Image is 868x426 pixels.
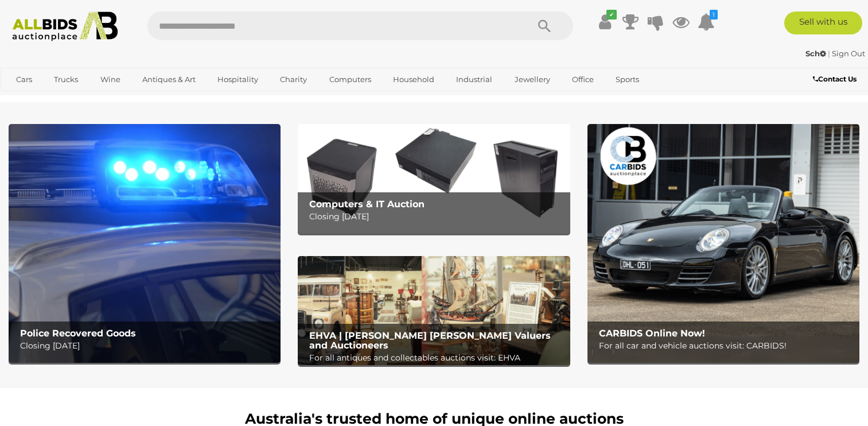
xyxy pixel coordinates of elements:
a: Trucks [46,70,85,89]
a: Charity [273,70,314,89]
a: Industrial [449,70,500,89]
b: Contact Us [813,75,857,83]
b: CARBIDS Online Now! [599,328,705,339]
strong: Sch [805,49,826,58]
p: Closing [DATE] [20,339,275,353]
a: Police Recovered Goods Police Recovered Goods Closing [DATE] [9,124,281,363]
a: Wine [93,70,128,89]
a: Household [386,70,442,89]
a: Contact Us [813,73,859,86]
a: Jewellery [507,70,558,89]
a: Computers & IT Auction Computers & IT Auction Closing [DATE] [298,124,570,233]
span: | [828,49,830,58]
a: Sch [805,49,828,58]
img: CARBIDS Online Now! [587,124,859,363]
b: Police Recovered Goods [20,328,136,339]
b: EHVA | [PERSON_NAME] [PERSON_NAME] Valuers and Auctioneers [309,330,551,351]
p: Closing [DATE] [309,210,564,224]
a: Hospitality [210,70,266,89]
a: CARBIDS Online Now! CARBIDS Online Now! For all car and vehicle auctions visit: CARBIDS! [587,124,859,363]
button: Search [516,11,573,40]
a: Antiques & Art [135,70,203,89]
a: Office [565,70,601,89]
a: Cars [9,70,40,89]
a: Sell with us [784,11,862,34]
img: Allbids.com.au [6,11,123,41]
a: ✔ [597,11,614,32]
a: Sign Out [832,49,865,58]
a: 1 [698,11,715,32]
a: Sports [608,70,647,89]
img: Computers & IT Auction [298,124,570,233]
a: EHVA | Evans Hastings Valuers and Auctioneers EHVA | [PERSON_NAME] [PERSON_NAME] Valuers and Auct... [298,256,570,365]
img: Police Recovered Goods [9,124,281,363]
img: EHVA | Evans Hastings Valuers and Auctioneers [298,256,570,365]
i: 1 [710,10,718,20]
b: Computers & IT Auction [309,199,425,210]
a: [GEOGRAPHIC_DATA] [9,89,105,108]
p: For all antiques and collectables auctions visit: EHVA [309,351,564,365]
i: ✔ [606,10,617,20]
a: Computers [322,70,379,89]
p: For all car and vehicle auctions visit: CARBIDS! [599,339,854,353]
